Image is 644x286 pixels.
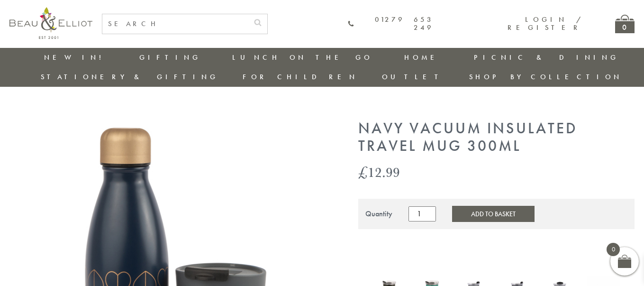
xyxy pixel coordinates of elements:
[41,72,218,82] a: Stationery & Gifting
[358,162,400,182] bdi: 12.99
[348,16,434,32] a: 01279 653 249
[615,15,635,33] a: 0
[508,15,582,32] a: Login / Register
[408,206,436,221] input: Product quantity
[607,243,620,256] span: 0
[232,53,372,62] a: Lunch On The Go
[452,206,535,222] button: Add to Basket
[44,53,108,62] a: New in!
[358,120,635,155] h1: Navy Vacuum Insulated Travel Mug 300ml
[356,235,636,257] iframe: Secure express checkout frame
[9,7,92,39] img: logo
[474,53,619,62] a: Picnic & Dining
[404,53,442,62] a: Home
[139,53,201,62] a: Gifting
[382,72,445,82] a: Outlet
[243,72,358,82] a: For Children
[365,210,392,218] div: Quantity
[469,72,622,82] a: Shop by collection
[102,14,248,34] input: SEARCH
[358,162,368,182] span: £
